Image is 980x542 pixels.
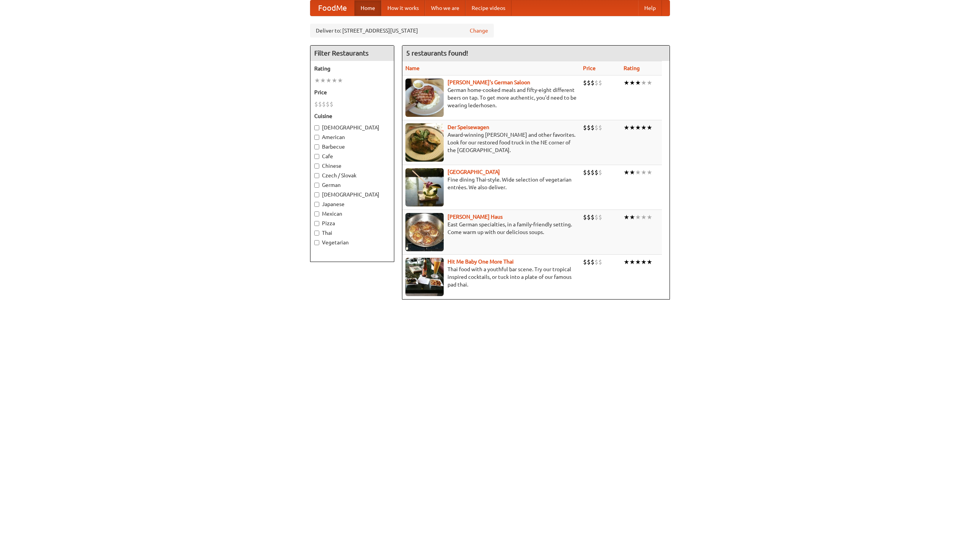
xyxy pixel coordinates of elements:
li: $ [591,79,595,87]
input: [DEMOGRAPHIC_DATA] [314,125,319,130]
label: Pizza [314,219,390,227]
a: Der Speisewagen [448,124,489,130]
li: ★ [647,213,652,221]
input: German [314,183,319,188]
li: ★ [635,168,641,177]
a: Price [583,65,596,71]
input: Czech / Slovak [314,173,319,178]
li: ★ [332,76,337,85]
li: ★ [320,76,326,85]
li: ★ [641,79,647,87]
li: $ [598,258,602,266]
label: Thai [314,229,390,237]
li: ★ [629,168,635,177]
label: Czech / Slovak [314,172,390,179]
li: ★ [647,79,652,87]
label: German [314,181,390,189]
p: Thai food with a youthful bar scene. Try our tropical inspired cocktails, or tuck into a plate of... [405,265,577,288]
li: ★ [629,213,635,221]
h5: Price [314,88,390,96]
li: ★ [641,213,647,221]
a: FoodMe [310,0,354,16]
li: $ [583,258,587,266]
li: ★ [624,168,629,177]
li: ★ [647,123,652,132]
li: $ [318,100,322,108]
li: ★ [629,258,635,266]
p: German home-cooked meals and fifty-eight different beers on tap. To get more authentic, you'd nee... [405,86,577,109]
li: ★ [624,213,629,221]
a: Home [354,0,381,16]
li: ★ [635,258,641,266]
a: How it works [381,0,425,16]
div: Deliver to: [STREET_ADDRESS][US_STATE] [310,24,494,38]
input: Chinese [314,164,319,169]
h5: Rating [314,65,390,72]
a: Hit Me Baby One More Thai [448,259,514,265]
label: Mexican [314,210,390,218]
input: American [314,135,319,140]
input: Thai [314,231,319,236]
li: $ [583,79,587,87]
img: satay.jpg [405,168,444,206]
label: [DEMOGRAPHIC_DATA] [314,191,390,198]
li: $ [591,213,595,221]
li: ★ [624,79,629,87]
li: $ [598,168,602,177]
li: ★ [641,258,647,266]
h5: Cuisine [314,112,390,120]
a: Name [405,65,420,71]
a: [PERSON_NAME]'s German Saloon [448,79,530,85]
label: Cafe [314,152,390,160]
li: $ [595,258,598,266]
li: $ [587,258,591,266]
img: esthers.jpg [405,79,444,117]
a: Change [470,27,488,34]
li: ★ [641,168,647,177]
li: ★ [314,76,320,85]
li: $ [314,100,318,108]
li: $ [598,123,602,132]
li: ★ [647,168,652,177]
li: $ [322,100,326,108]
a: [PERSON_NAME] Haus [448,214,503,220]
label: American [314,133,390,141]
li: $ [330,100,333,108]
li: $ [598,213,602,221]
input: Vegetarian [314,240,319,245]
img: kohlhaus.jpg [405,213,444,251]
p: East German specialties, in a family-friendly setting. Come warm up with our delicious soups. [405,221,577,236]
li: $ [587,213,591,221]
li: ★ [635,79,641,87]
li: ★ [641,123,647,132]
li: $ [587,123,591,132]
input: Pizza [314,221,319,226]
li: $ [591,123,595,132]
a: Recipe videos [465,0,511,16]
li: $ [326,100,330,108]
input: Mexican [314,211,319,216]
li: ★ [635,213,641,221]
label: Chinese [314,162,390,170]
img: speisewagen.jpg [405,123,444,162]
li: $ [583,168,587,177]
li: $ [595,168,598,177]
p: Award-winning [PERSON_NAME] and other favorites. Look for our restored food truck in the NE corne... [405,131,577,154]
label: Japanese [314,200,390,208]
li: ★ [629,79,635,87]
label: Barbecue [314,143,390,151]
label: Vegetarian [314,239,390,246]
li: $ [587,79,591,87]
li: ★ [647,258,652,266]
input: [DEMOGRAPHIC_DATA] [314,192,319,197]
li: ★ [624,258,629,266]
h4: Filter Restaurants [310,46,394,61]
li: ★ [337,76,343,85]
li: ★ [624,123,629,132]
li: $ [591,258,595,266]
a: Help [638,0,662,16]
